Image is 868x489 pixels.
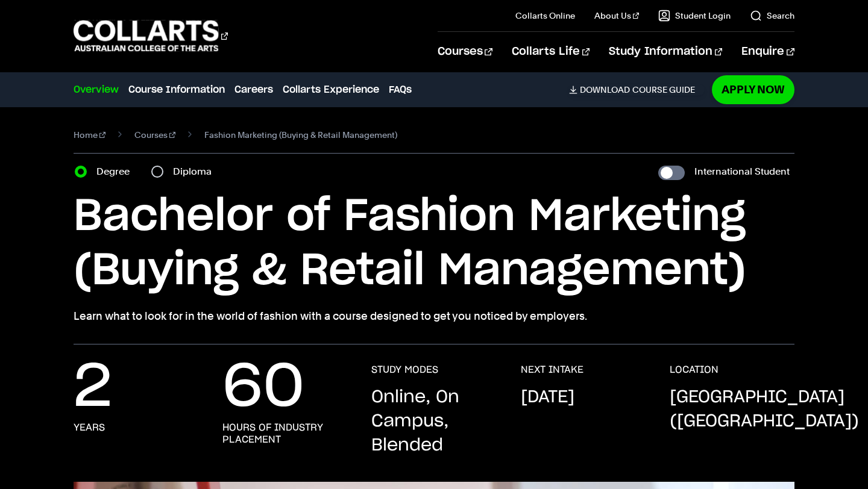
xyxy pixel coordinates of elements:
[521,385,574,410] p: [DATE]
[609,32,722,72] a: Study Information
[222,364,304,412] p: 60
[222,422,347,446] h3: Hours of industry placement
[371,364,438,376] h3: STUDY MODES
[74,364,112,412] p: 2
[96,163,137,180] label: Degree
[204,126,397,143] span: Fashion Marketing (Buying & Retail Management)
[741,32,794,72] a: Enquire
[74,422,105,434] h3: years
[389,83,412,97] a: FAQs
[74,190,794,298] h1: Bachelor of Fashion Marketing (Buying & Retail Management)
[128,83,225,97] a: Course Information
[74,308,794,325] p: Learn what to look for in the world of fashion with a course designed to get you noticed by emplo...
[580,84,630,95] span: Download
[750,10,794,22] a: Search
[712,75,794,104] a: Apply Now
[569,84,705,95] a: DownloadCourse Guide
[173,163,219,180] label: Diploma
[658,10,731,22] a: Student Login
[74,83,119,97] a: Overview
[134,126,175,143] a: Courses
[371,385,496,458] p: Online, On Campus, Blended
[515,10,575,22] a: Collarts Online
[234,83,273,97] a: Careers
[512,32,590,72] a: Collarts Life
[74,19,228,53] div: Go to homepage
[670,385,859,434] p: [GEOGRAPHIC_DATA] ([GEOGRAPHIC_DATA])
[283,83,379,97] a: Collarts Experience
[594,10,639,22] a: About Us
[521,364,583,376] h3: NEXT INTAKE
[74,126,105,143] a: Home
[694,163,790,180] label: International Student
[438,32,492,72] a: Courses
[670,364,719,376] h3: LOCATION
